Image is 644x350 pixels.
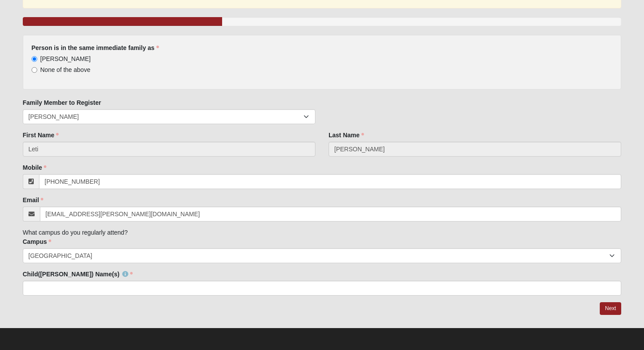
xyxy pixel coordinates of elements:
[32,67,37,73] input: None of the above
[329,131,364,139] label: Last Name
[23,270,133,279] label: Child([PERSON_NAME]) Name(s)
[23,163,46,172] label: Mobile
[32,43,159,52] label: Person is in the same immediate family as
[23,237,51,246] label: Campus
[600,302,621,315] a: Next
[23,35,622,296] div: What campus do you regularly attend?
[23,98,101,107] label: Family Member to Register
[23,131,59,139] label: First Name
[32,56,37,62] input: [PERSON_NAME]
[40,55,91,62] span: [PERSON_NAME]
[40,66,90,73] span: None of the above
[23,196,43,204] label: Email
